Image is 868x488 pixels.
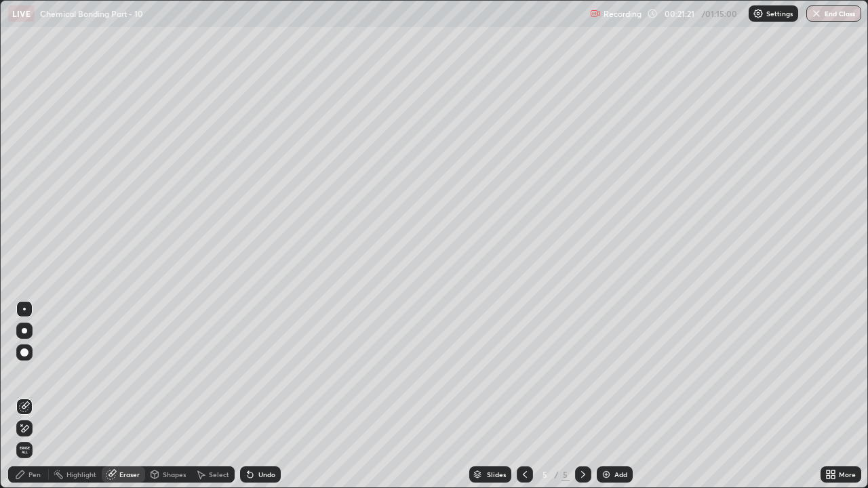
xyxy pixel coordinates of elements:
div: Undo [258,471,275,478]
div: Add [614,471,627,478]
img: end-class-cross [811,8,822,19]
img: recording.375f2c34.svg [590,8,601,19]
div: Slides [487,471,506,478]
div: 5 [538,470,552,479]
img: class-settings-icons [753,8,764,19]
div: Pen [28,471,41,478]
div: Shapes [163,471,186,478]
p: Settings [766,10,793,17]
span: Erase all [17,446,32,454]
img: add-slide-button [601,469,612,480]
div: More [839,471,856,478]
div: 5 [561,468,570,481]
p: Chemical Bonding Part - 10 [40,8,143,19]
div: Eraser [119,471,140,478]
p: LIVE [12,8,31,19]
div: Highlight [66,471,96,478]
p: Recording [604,9,642,19]
button: End Class [806,5,861,22]
div: / [555,470,559,479]
div: Select [209,471,229,478]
